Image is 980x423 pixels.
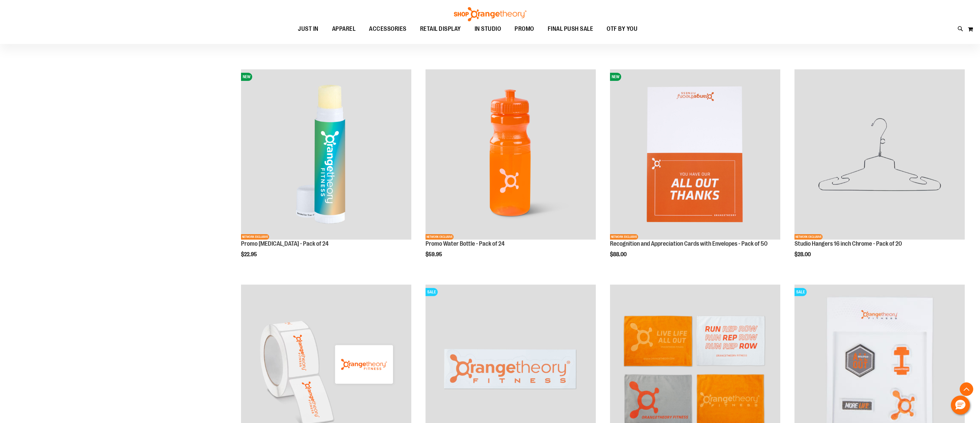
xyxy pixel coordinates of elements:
a: Studio Hangers 16 inch Chrome - Pack of 20 [794,240,902,247]
span: $59.95 [426,251,443,258]
span: PROMO [515,21,534,37]
span: JUST IN [298,21,319,37]
img: Recognition and Appreciation Cards with Envelopes - Pack of 50 [610,69,780,240]
img: Promo Water Bottle - Pack of 24 [426,69,596,240]
span: $28.00 [794,251,812,258]
span: FINAL PUSH SALE [548,21,593,37]
span: RETAIL DISPLAY [420,21,461,37]
span: NETWORK EXCLUSIVE [610,234,638,240]
span: APPAREL [332,21,356,37]
a: Recognition and Appreciation Cards with Envelopes - Pack of 50NEWNETWORK EXCLUSIVE [610,69,780,241]
img: Promo Lip Balm - Pack of 24 [241,69,411,240]
img: Studio Hangers 16 inch Chrome - Pack of 20 [794,69,965,240]
a: FINAL PUSH SALE [541,21,600,37]
div: product [422,66,599,275]
span: OTF BY YOU [607,21,637,37]
a: JUST IN [291,21,325,37]
span: $88.00 [610,251,628,258]
a: Promo Lip Balm - Pack of 24NEWNETWORK EXCLUSIVE [241,69,411,241]
a: Promo Water Bottle - Pack of 24 [426,240,505,247]
a: Promo [MEDICAL_DATA] - Pack of 24 [241,240,329,247]
img: Shop Orangetheory [453,7,527,21]
span: ACCESSORIES [369,21,407,37]
span: IN STUDIO [475,21,501,37]
span: SALE [794,288,807,296]
span: NETWORK EXCLUSIVE [426,234,454,240]
a: ACCESSORIES [362,21,413,37]
a: RETAIL DISPLAY [413,21,468,37]
span: NEW [610,73,621,81]
span: NETWORK EXCLUSIVE [794,234,823,240]
span: $22.95 [241,251,258,258]
span: NEW [241,73,252,81]
button: Hello, have a question? Let’s chat. [951,396,970,415]
a: Promo Water Bottle - Pack of 24NETWORK EXCLUSIVE [426,69,596,241]
a: Recognition and Appreciation Cards with Envelopes - Pack of 50 [610,240,768,247]
button: Back To Top [960,382,973,396]
a: OTF BY YOU [600,21,644,37]
a: PROMO [508,21,541,37]
a: APPAREL [325,21,363,37]
span: NETWORK EXCLUSIVE [241,234,269,240]
div: product [791,66,968,275]
a: IN STUDIO [468,21,508,37]
span: SALE [426,288,438,296]
a: Studio Hangers 16 inch Chrome - Pack of 20NETWORK EXCLUSIVE [794,69,965,241]
div: product [607,66,784,275]
div: product [238,66,415,275]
